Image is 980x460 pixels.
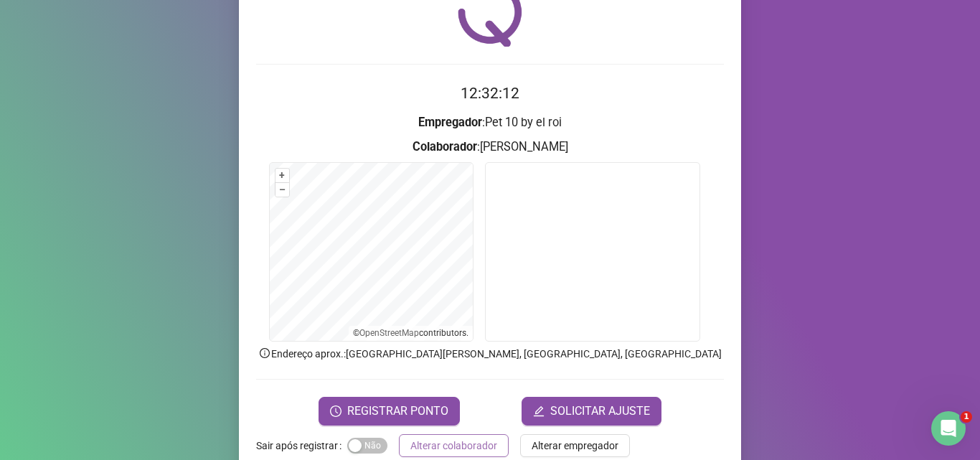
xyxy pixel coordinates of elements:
[256,138,724,156] h3: : [PERSON_NAME]
[353,328,468,338] li: © contributors.
[256,434,347,457] label: Sair após registrar
[961,411,972,423] span: 1
[522,397,661,426] button: editSOLICITAR AJUSTE
[319,397,460,426] button: REGISTRAR PONTO
[275,169,289,182] button: +
[399,434,509,457] button: Alterar colaborador
[256,346,724,362] p: Endereço aprox. : [GEOGRAPHIC_DATA][PERSON_NAME], [GEOGRAPHIC_DATA], [GEOGRAPHIC_DATA]
[533,405,545,417] span: edit
[275,183,289,197] button: –
[532,438,618,454] span: Alterar empregador
[418,116,482,129] strong: Empregador
[256,113,724,132] h3: : Pet 10 by el roi
[413,140,477,154] strong: Colaborador
[359,328,419,338] a: OpenStreetMap
[347,403,448,420] span: REGISTRAR PONTO
[258,347,271,360] span: info-circle
[931,411,966,446] iframe: Intercom live chat
[461,85,519,102] time: 12:32:12
[520,434,630,457] button: Alterar empregador
[550,403,650,420] span: SOLICITAR AJUSTE
[330,405,341,417] span: clock-circle
[410,438,497,454] span: Alterar colaborador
